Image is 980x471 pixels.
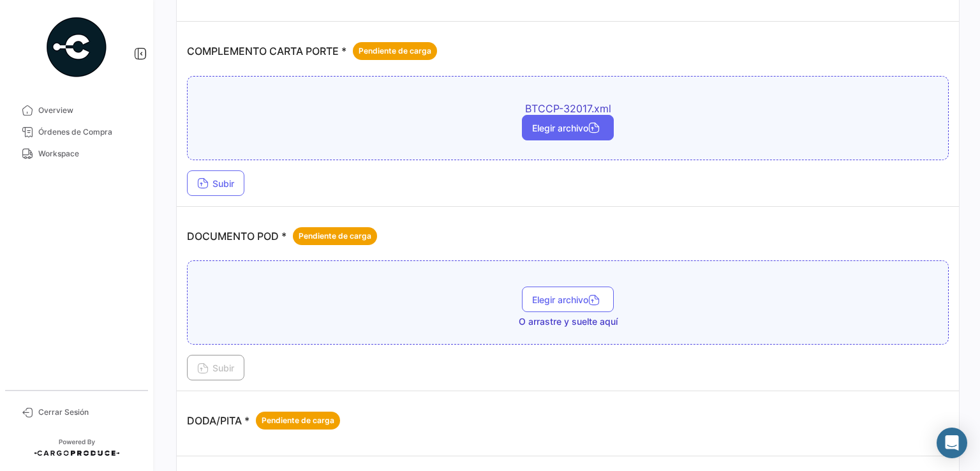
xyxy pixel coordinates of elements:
p: DODA/PITA * [187,412,340,430]
span: Elegir archivo [532,123,604,133]
p: DOCUMENTO POD * [187,227,377,245]
span: BTCCP-32017.xml [345,102,791,115]
span: Subir [197,363,234,373]
a: Overview [10,100,143,121]
span: Cerrar Sesión [38,407,138,418]
span: Pendiente de carga [359,45,431,57]
button: Subir [187,355,244,380]
p: COMPLEMENTO CARTA PORTE * [187,42,437,60]
span: Elegir archivo [532,294,604,305]
button: Elegir archivo [522,287,614,312]
span: Pendiente de carga [299,230,371,242]
span: O arrastre y suelte aquí [519,315,618,328]
span: Órdenes de Compra [38,126,138,138]
span: Pendiente de carga [262,415,334,426]
span: Overview [38,105,138,116]
div: Abrir Intercom Messenger [937,428,967,458]
img: powered-by.png [45,15,108,79]
button: Elegir archivo [522,115,614,140]
button: Subir [187,170,244,196]
span: Subir [197,178,234,189]
a: Workspace [10,143,143,165]
a: Órdenes de Compra [10,121,143,143]
span: Workspace [38,148,138,160]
